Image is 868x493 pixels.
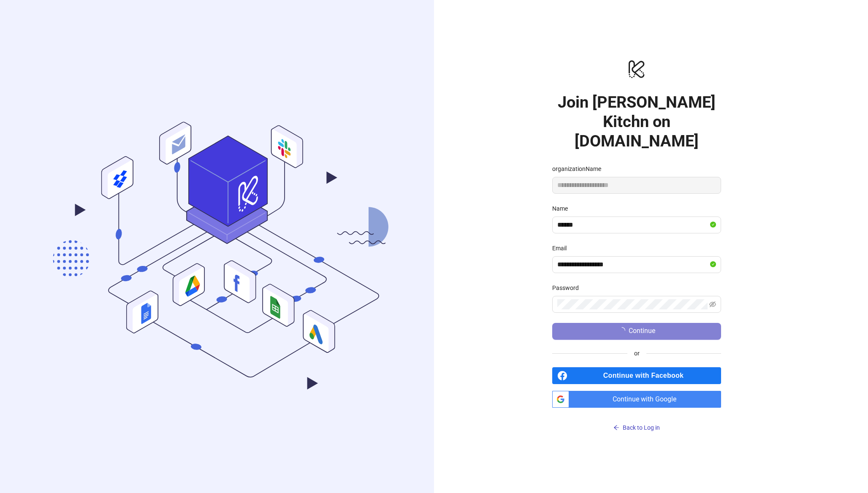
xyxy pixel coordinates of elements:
span: arrow-left [613,425,619,431]
span: loading [618,327,626,335]
span: or [627,349,646,358]
label: organizationName [552,164,607,173]
span: Continue with Google [572,391,721,408]
a: Continue with Google [552,391,721,408]
span: eye-invisible [709,301,716,308]
input: Email [557,260,708,270]
span: Continue with Facebook [571,367,721,384]
label: Name [552,204,573,213]
input: Password [557,299,708,309]
button: Back to Log in [552,421,721,435]
h1: Join [PERSON_NAME] Kitchn on [DOMAIN_NAME] [552,92,721,151]
span: Continue [629,327,655,335]
button: Continue [552,323,721,340]
span: Back to Log in [623,424,660,431]
a: Back to Log in [552,408,721,435]
a: Continue with Facebook [552,367,721,384]
label: Email [552,244,572,253]
input: Name [557,220,708,230]
input: organizationName [552,177,721,194]
label: Password [552,283,584,293]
